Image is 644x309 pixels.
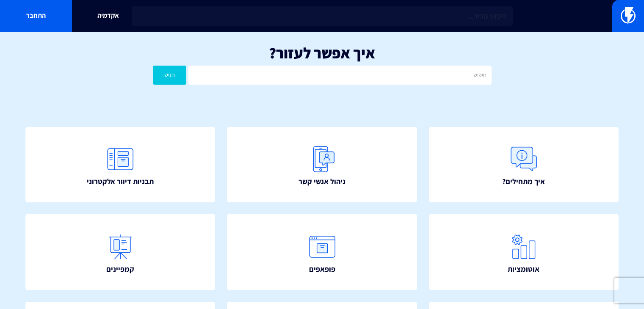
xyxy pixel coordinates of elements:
a: איך מתחילים? [429,127,619,203]
span: קמפיינים [106,264,134,275]
span: פופאפים [309,264,335,275]
span: איך מתחילים? [502,176,545,187]
h1: איך אפשר לעזור? [13,44,631,61]
span: ניהול אנשי קשר [299,176,345,187]
a: אוטומציות [429,214,619,290]
button: חפש [153,66,187,85]
a: תבניות דיוור אלקטרוני [25,127,215,203]
span: אוטומציות [508,264,539,275]
a: קמפיינים [25,214,215,290]
span: תבניות דיוור אלקטרוני [87,176,154,187]
input: חיפוש [188,66,491,85]
a: פופאפים [227,214,417,290]
input: חיפוש מהיר... [132,6,513,26]
a: ניהול אנשי קשר [227,127,417,203]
